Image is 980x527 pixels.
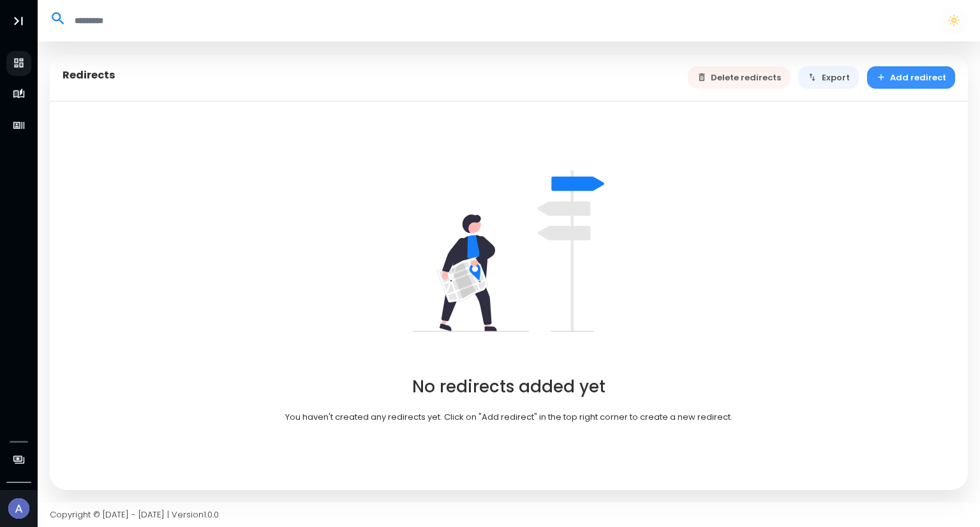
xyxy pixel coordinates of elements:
button: Add redirect [867,66,956,89]
button: Toggle Aside [6,9,31,33]
img: undraw_right_direction_tge8-82dba1b9.svg [413,155,604,346]
img: Avatar [8,498,29,519]
h2: No redirects added yet [412,377,605,397]
p: You haven't created any redirects yet. Click on "Add redirect" in the top right corner to create ... [285,411,732,424]
h5: Redirects [63,69,115,82]
span: Copyright © [DATE] - [DATE] | Version 1.0.0 [50,508,219,521]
